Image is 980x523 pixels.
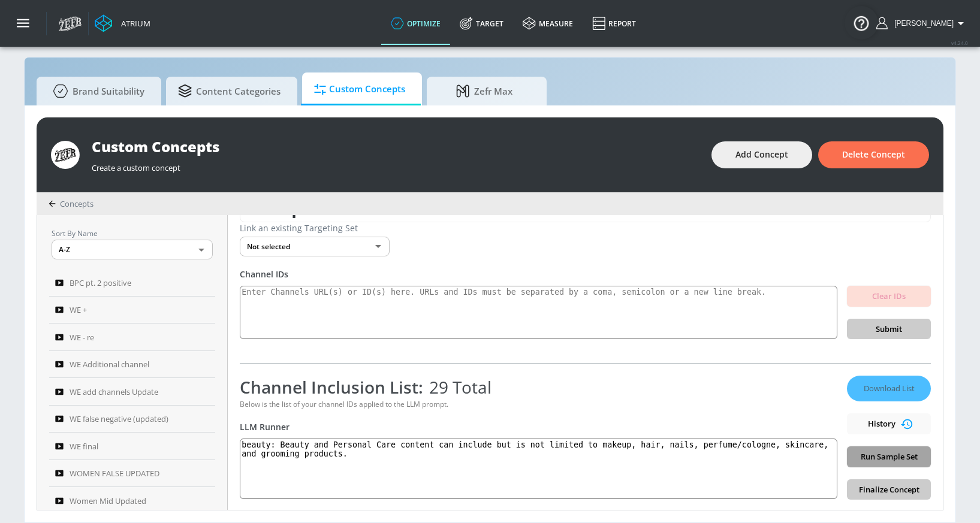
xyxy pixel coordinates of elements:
[951,40,968,46] span: v 4.24.0
[70,439,98,454] span: WE final
[49,351,215,379] a: WE Additional channel
[49,406,215,433] a: WE false negative (updated)
[240,222,931,234] div: Link an existing Targeting Set
[49,487,215,515] a: Women Mid Updated
[92,156,699,173] div: Create a custom concept
[95,14,150,32] a: Atrium
[49,378,215,406] a: WE add channels Update
[70,330,94,344] span: WE - re
[842,147,905,162] span: Delete Concept
[49,269,215,297] a: BPC pt. 2 positive
[70,494,146,508] span: Women Mid Updated
[423,376,491,398] span: 29 Total
[92,137,699,156] div: Custom Concepts
[49,297,215,324] a: WE +
[450,2,513,45] a: Target
[240,376,837,398] div: Channel Inclusion List:
[735,147,788,162] span: Add Concept
[52,240,213,259] div: A-Z
[240,399,837,409] div: Below is the list of your channel IDs applied to the LLM prompt.
[314,75,405,104] span: Custom Concepts
[49,324,215,351] a: WE - re
[818,141,929,168] button: Delete Concept
[70,357,149,371] span: WE Additional channel
[847,446,931,467] button: Run Sample Set
[52,227,213,240] p: Sort By Name
[711,141,812,168] button: Add Concept
[116,18,150,29] div: Atrium
[178,77,281,105] span: Content Categories
[70,466,159,480] span: WOMEN FALSE UPDATED
[889,19,954,28] span: login as: aracely.alvarenga@zefr.com
[240,237,390,256] div: Not selected
[847,286,931,307] button: Clear IDs
[70,303,87,317] span: WE +
[857,450,921,464] span: Run Sample Set
[70,385,158,399] span: WE add channels Update
[49,198,94,209] div: Concepts
[381,2,450,45] a: optimize
[876,16,968,31] button: [PERSON_NAME]
[240,421,837,433] div: LLM Runner
[49,77,144,105] span: Brand Suitability
[240,268,931,280] div: Channel IDs
[49,433,215,460] a: WE final
[845,6,878,40] button: Open Resource Center
[439,77,530,105] span: Zefr Max
[70,276,131,290] span: BPC pt. 2 positive
[60,198,94,209] span: Concepts
[70,412,168,426] span: WE false negative (updated)
[240,439,837,499] textarea: beauty: Beauty and Personal Care content can include but is not limited to makeup, hair, nails, p...
[513,2,583,45] a: measure
[583,2,646,45] a: Report
[49,460,215,488] a: WOMEN FALSE UPDATED
[857,289,921,303] span: Clear IDs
